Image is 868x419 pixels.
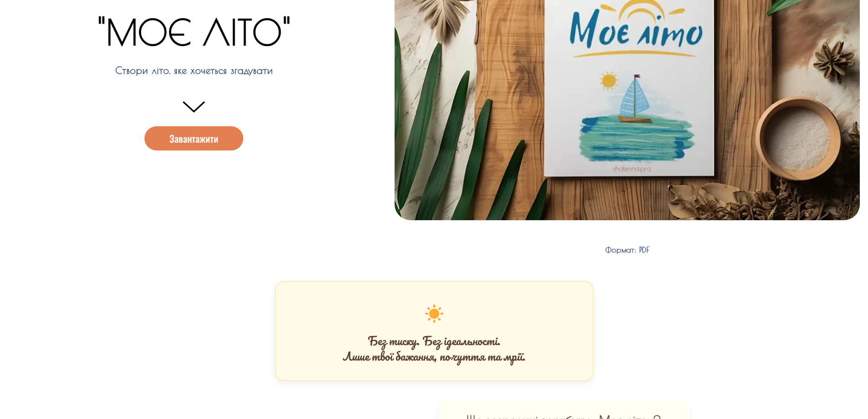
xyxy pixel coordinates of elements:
[425,305,443,323] img: ☀️
[144,126,243,150] a: Завантажити
[63,63,325,78] p: Створи літо, яке хочеться згадувати
[169,134,218,143] span: Завантажити
[11,16,376,50] h2: "МОЄ ЛІТО"
[464,243,790,256] p: Формат: PDF
[287,333,581,364] p: Без тиску. Без ідеальності. Лише твої бажання, почуття та мрії.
